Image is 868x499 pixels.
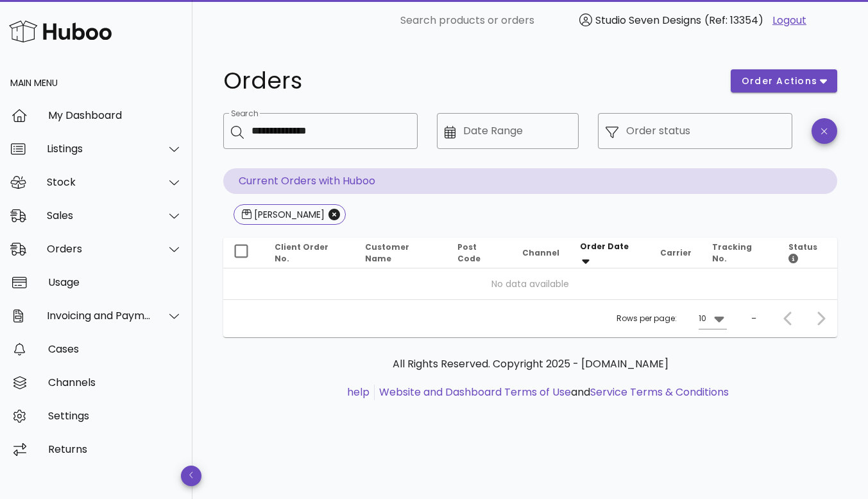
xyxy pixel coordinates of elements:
[328,209,340,220] button: Close
[512,238,570,268] th: Channel
[704,13,763,28] span: (Ref: 13354)
[570,238,650,268] th: Order Date: Sorted descending. Activate to remove sorting.
[778,238,837,268] th: Status
[47,143,151,155] div: Listings
[251,208,325,221] div: [PERSON_NAME]
[47,310,151,322] div: Invoicing and Payments
[660,247,692,258] span: Carrier
[234,356,827,372] p: All Rights Reserved. Copyright 2025 - [DOMAIN_NAME]
[275,241,328,264] span: Client Order No.
[375,385,729,400] li: and
[48,410,182,422] div: Settings
[702,238,779,268] th: Tracking No.
[223,69,715,92] h1: Orders
[48,376,182,389] div: Channels
[699,308,727,329] div: 10Rows per page:
[580,241,629,252] span: Order Date
[712,241,752,264] span: Tracking No.
[379,385,571,399] a: Website and Dashboard Terms of Use
[9,17,112,45] img: Huboo Logo
[590,385,729,399] a: Service Terms & Conditions
[595,13,701,28] span: Studio Seven Designs
[447,238,511,268] th: Post Code
[522,247,559,258] span: Channel
[264,238,355,268] th: Client Order No.
[699,313,706,324] div: 10
[48,443,182,455] div: Returns
[47,176,151,188] div: Stock
[365,241,409,264] span: Customer Name
[47,243,151,255] div: Orders
[457,241,481,264] span: Post Code
[772,13,806,28] a: Logout
[223,168,837,194] p: Current Orders with Huboo
[48,343,182,355] div: Cases
[347,385,370,399] a: help
[48,276,182,288] div: Usage
[788,241,817,264] span: Status
[731,69,837,92] button: order actions
[751,313,756,324] div: –
[617,300,727,337] div: Rows per page:
[48,109,182,121] div: My Dashboard
[355,238,447,268] th: Customer Name
[231,109,258,119] label: Search
[741,74,818,88] span: order actions
[650,238,702,268] th: Carrier
[47,209,151,222] div: Sales
[223,268,837,299] td: No data available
